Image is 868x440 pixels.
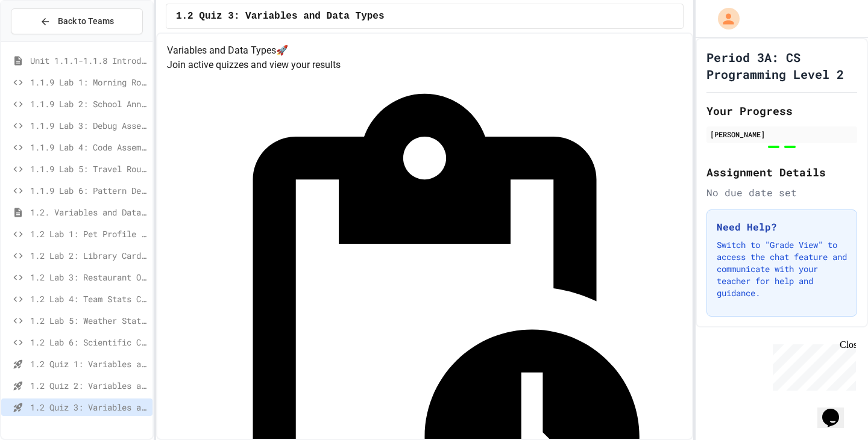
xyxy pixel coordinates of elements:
[58,15,114,28] span: Back to Teams
[30,379,148,392] span: 1.2 Quiz 2: Variables and Data Types
[167,58,682,72] p: Join active quizzes and view your results
[30,293,148,305] span: 1.2 Lab 4: Team Stats Calculator
[30,336,148,349] span: 1.2 Lab 6: Scientific Calculator
[717,239,847,299] p: Switch to "Grade View" to access the chat feature and communicate with your teacher for help and ...
[30,358,148,370] span: 1.2 Quiz 1: Variables and Data Types
[706,164,857,181] h2: Assignment Details
[30,98,148,110] span: 1.1.9 Lab 2: School Announcements
[768,339,856,391] iframe: chat widget
[30,249,148,262] span: 1.2 Lab 2: Library Card Creator
[717,220,847,234] h3: Need Help?
[30,141,148,153] span: 1.1.9 Lab 4: Code Assembly Challenge
[706,102,857,119] h2: Your Progress
[167,43,682,58] h4: Variables and Data Types 🚀
[30,314,148,327] span: 1.2 Lab 5: Weather Station Debugger
[706,185,857,200] div: No due date set
[30,119,148,132] span: 1.1.9 Lab 3: Debug Assembly
[30,271,148,284] span: 1.2 Lab 3: Restaurant Order System
[30,54,148,67] span: Unit 1.1.1-1.1.8 Introduction to Algorithms, Programming and Compilers
[5,5,83,76] div: Chat with us now!Close
[30,401,148,414] span: 1.2 Quiz 3: Variables and Data Types
[30,228,148,240] span: 1.2 Lab 1: Pet Profile Fix
[30,76,148,88] span: 1.1.9 Lab 1: Morning Routine Fix
[710,129,854,140] div: [PERSON_NAME]
[11,8,143,34] button: Back to Teams
[176,9,385,23] span: 1.2 Quiz 3: Variables and Data Types
[30,206,148,218] span: 1.2. Variables and Data Types
[706,49,857,82] h1: Period 3A: CS Programming Level 2
[817,392,856,428] iframe: chat widget
[705,5,743,33] div: My Account
[30,184,148,197] span: 1.1.9 Lab 6: Pattern Detective
[30,163,148,175] span: 1.1.9 Lab 5: Travel Route Debugger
